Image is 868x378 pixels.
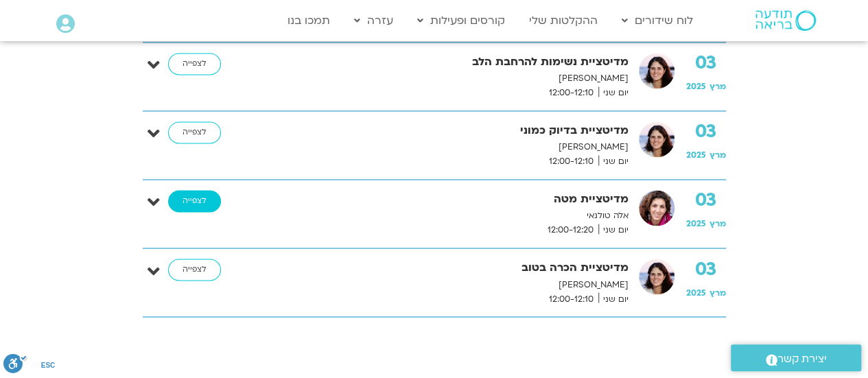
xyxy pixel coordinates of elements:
span: יום שני [598,86,629,100]
span: מרץ [709,81,726,92]
strong: מדיטציית מטה [268,190,629,209]
p: אלה טולנאי [268,209,629,223]
strong: 03 [686,190,726,211]
span: יצירת קשר [777,350,827,368]
span: 12:00-12:10 [544,86,598,100]
strong: מדיטציית נשימות להרחבת הלב [268,53,629,71]
span: מרץ [709,150,726,161]
a: לוח שידורים [615,8,700,34]
span: יום שני [598,223,629,237]
a: עזרה [347,8,400,34]
span: מרץ [709,218,726,229]
span: יום שני [598,154,629,169]
img: תודעה בריאה [755,10,816,31]
a: יצירת קשר [731,344,861,371]
a: תמכו בנו [281,8,337,34]
span: 2025 [686,218,706,229]
span: 12:00-12:20 [543,223,598,237]
strong: 03 [686,121,726,142]
a: ההקלטות שלי [522,8,605,34]
strong: 03 [686,53,726,73]
p: [PERSON_NAME] [268,277,629,292]
a: לצפייה [168,121,221,143]
p: [PERSON_NAME] [268,71,629,86]
span: מרץ [709,287,726,298]
p: [PERSON_NAME] [268,140,629,154]
a: לצפייה [168,53,221,75]
strong: מדיטציית בדיוק כמוני [268,121,629,140]
strong: מדיטציית הכרה בטוב [268,259,629,277]
span: 12:00-12:10 [544,292,598,306]
span: 12:00-12:10 [544,154,598,169]
strong: 03 [686,259,726,279]
a: קורסים ופעילות [410,8,512,34]
span: יום שני [598,292,629,306]
span: 2025 [686,150,706,161]
span: 2025 [686,81,706,92]
span: 2025 [686,287,706,298]
a: לצפייה [168,190,221,212]
a: לצפייה [168,259,221,281]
